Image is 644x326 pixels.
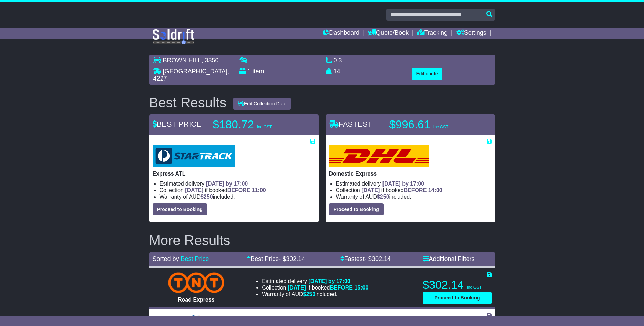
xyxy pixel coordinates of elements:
a: Additional Filters [423,255,475,262]
span: FASTEST [329,120,372,128]
button: Edit Collection Date [233,98,291,110]
button: Proceed to Booking [153,203,207,215]
span: BEFORE [330,285,353,291]
span: [GEOGRAPHIC_DATA] [163,68,227,75]
span: [DATE] [288,285,306,291]
span: if booked [185,187,266,193]
span: Road Express [178,297,215,303]
h2: More Results [149,233,495,248]
p: $302.14 [423,278,492,292]
span: , 3350 [202,57,219,64]
span: BROWN HILL [163,57,202,64]
span: $ [201,194,213,200]
div: Best Results [146,95,230,110]
span: [DATE] [185,187,203,193]
button: Proceed to Booking [329,203,384,215]
span: 250 [306,291,316,297]
li: Collection [336,187,492,193]
a: Dashboard [323,28,359,39]
li: Estimated delivery [262,278,368,284]
span: 11:00 [252,187,266,193]
span: 14 [334,68,340,75]
p: $180.72 [213,118,299,132]
span: inc GST [257,125,272,129]
span: 1 [247,68,251,75]
span: BEST PRICE [153,120,202,128]
a: Tracking [417,28,448,39]
span: item [253,68,264,75]
li: Warranty of AUD included. [262,291,368,297]
span: 250 [380,194,389,200]
span: Sorted by [153,255,179,262]
li: Estimated delivery [336,180,492,187]
img: TNT Domestic: Road Express [168,272,224,293]
button: Edit quote [412,68,442,80]
p: Express ATL [153,170,315,177]
li: Collection [160,187,315,193]
p: Domestic Express [329,170,492,177]
a: Fastest- $302.14 [340,255,391,262]
button: Proceed to Booking [423,292,492,304]
img: StarTrack: Express ATL [153,145,235,167]
li: Estimated delivery [160,180,315,187]
span: inc GST [433,125,448,129]
span: [DATE] [361,187,380,193]
span: if booked [288,285,368,291]
li: Collection [262,284,368,291]
a: Quote/Book [368,28,409,39]
span: [DATE] by 17:00 [382,181,425,187]
span: 250 [204,194,213,200]
span: 15:00 [354,285,368,291]
img: DHL: Domestic Express [329,145,429,167]
span: BEFORE [404,187,427,193]
span: BEFORE [227,187,251,193]
span: $ [303,291,316,297]
span: [DATE] by 17:00 [308,278,350,284]
span: , 4227 [153,68,229,82]
span: [DATE] by 17:00 [206,181,248,187]
p: $996.61 [389,118,476,132]
span: - $ [365,255,391,262]
span: if booked [361,187,442,193]
span: 14:00 [428,187,442,193]
a: Best Price- $302.14 [247,255,305,262]
li: Warranty of AUD included. [160,193,315,200]
span: inc GST [467,285,482,290]
span: $ [377,194,389,200]
span: 0.3 [334,57,342,64]
a: Settings [456,28,487,39]
span: 302.14 [286,255,305,262]
span: - $ [279,255,305,262]
a: Best Price [181,255,209,262]
span: 302.14 [372,255,391,262]
li: Warranty of AUD included. [336,193,492,200]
